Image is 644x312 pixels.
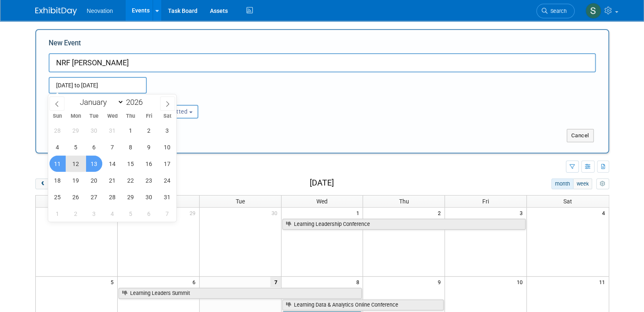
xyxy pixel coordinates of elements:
[86,172,102,188] span: January 20, 2026
[68,172,84,188] span: January 19, 2026
[551,178,573,189] button: month
[141,139,157,155] span: January 9, 2026
[316,198,328,205] span: Wed
[192,277,199,287] span: 6
[104,172,121,188] span: January 21, 2026
[49,53,596,72] input: Name of Trade Show / Conference
[159,139,175,155] span: January 10, 2026
[49,122,66,139] span: December 28, 2025
[49,139,66,155] span: January 4, 2026
[271,208,281,218] span: 30
[598,277,609,287] span: 11
[141,172,157,188] span: January 23, 2026
[563,198,572,205] span: Sat
[141,206,157,222] span: February 6, 2026
[49,206,66,222] span: February 1, 2026
[159,172,175,188] span: January 24, 2026
[270,277,281,287] span: 7
[159,156,175,172] span: January 17, 2026
[159,122,175,139] span: January 3, 2026
[86,206,102,222] span: February 3, 2026
[104,156,121,172] span: January 14, 2026
[49,94,129,104] div: Attendance / Format:
[68,139,84,155] span: January 5, 2026
[85,114,103,119] span: Tue
[159,206,175,222] span: February 7, 2026
[399,198,409,205] span: Thu
[49,156,66,172] span: January 11, 2026
[437,277,444,287] span: 9
[516,277,526,287] span: 10
[49,189,66,205] span: January 25, 2026
[68,156,84,172] span: January 12, 2026
[123,189,139,205] span: January 29, 2026
[35,7,77,15] img: ExhibitDay
[103,114,121,119] span: Wed
[567,129,594,142] button: Cancel
[124,97,149,107] input: Year
[158,114,176,119] span: Sat
[596,178,609,189] button: myCustomButton
[123,139,139,155] span: January 8, 2026
[536,4,575,18] a: Search
[87,7,113,14] span: Neovation
[309,178,333,188] h2: [DATE]
[68,189,84,205] span: January 26, 2026
[123,206,139,222] span: February 5, 2026
[141,156,157,172] span: January 16, 2026
[67,114,85,119] span: Mon
[123,172,139,188] span: January 22, 2026
[86,156,102,172] span: January 13, 2026
[86,122,102,139] span: December 30, 2025
[355,277,363,287] span: 8
[68,122,84,139] span: December 29, 2025
[189,208,199,218] span: 29
[482,198,489,205] span: Fri
[68,206,84,222] span: February 2, 2026
[548,8,567,14] span: Search
[437,208,444,218] span: 2
[585,3,601,19] img: Susan Hurrell
[104,122,121,139] span: December 31, 2025
[49,77,147,94] input: Start Date - End Date
[141,122,157,139] span: January 2, 2026
[49,172,66,188] span: January 18, 2026
[104,206,121,222] span: February 4, 2026
[600,181,605,187] i: Personalize Calendar
[236,198,245,205] span: Tue
[141,189,157,205] span: January 30, 2026
[601,208,609,218] span: 4
[76,97,124,107] select: Month
[355,208,363,218] span: 1
[118,288,362,299] a: Learning Leaders Summit
[86,139,102,155] span: January 6, 2026
[519,208,526,218] span: 3
[121,114,140,119] span: Thu
[123,156,139,172] span: January 15, 2026
[110,277,117,287] span: 5
[104,189,121,205] span: January 28, 2026
[123,122,139,139] span: January 1, 2026
[35,178,51,189] button: prev
[104,139,121,155] span: January 7, 2026
[159,189,175,205] span: January 31, 2026
[140,114,158,119] span: Fri
[282,300,444,310] a: Learning Data & Analytics Online Conference
[48,114,67,119] span: Sun
[49,38,81,51] label: New Event
[282,219,526,230] a: Learning Leadership Conference
[142,94,222,104] div: Participation:
[86,189,102,205] span: January 27, 2026
[573,178,592,189] button: week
